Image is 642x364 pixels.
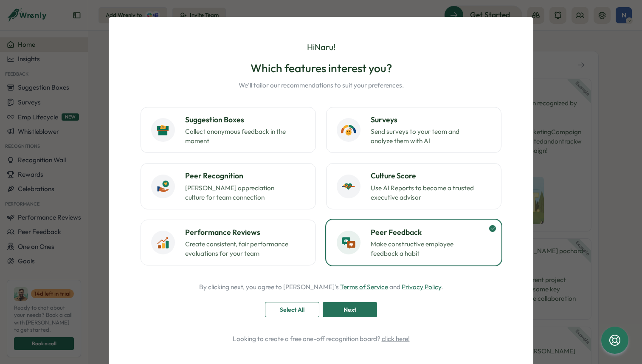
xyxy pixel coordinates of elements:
[371,170,491,181] h3: Culture Score
[141,163,316,209] button: Peer Recognition[PERSON_NAME] appreciation culture for team connection
[323,302,377,317] button: Next
[371,227,491,238] h3: Peer Feedback
[185,127,291,146] p: Collect anonymous feedback in the moment
[371,183,477,202] p: Use AI Reports to become a trusted executive advisor
[371,240,477,258] p: Make constructive employee feedback a habit
[402,283,441,291] a: Privacy Policy
[265,302,319,317] button: Select All
[141,220,316,265] button: Performance ReviewsCreate consistent, fair performance evaluations for your team
[185,170,305,181] h3: Peer Recognition
[239,61,404,76] h2: Which features interest you?
[326,107,501,153] button: SurveysSend surveys to your team and analyze them with AI
[185,227,305,238] h3: Performance Reviews
[185,240,291,258] p: Create consistent, fair performance evaluations for your team
[326,220,501,265] button: Peer FeedbackMake constructive employee feedback a habit
[185,114,305,125] h3: Suggestion Boxes
[307,41,335,54] p: Hi Naru !
[340,283,388,291] a: Terms of Service
[344,302,356,317] span: Next
[371,114,491,125] h3: Surveys
[371,127,477,146] p: Send surveys to your team and analyze them with AI
[326,163,501,209] button: Culture ScoreUse AI Reports to become a trusted executive advisor
[132,334,510,344] p: Looking to create a free one-off recognition board?
[382,335,410,343] a: click here!
[199,282,443,292] p: By clicking next, you agree to [PERSON_NAME]'s and .
[141,107,316,153] button: Suggestion BoxesCollect anonymous feedback in the moment
[185,183,291,202] p: [PERSON_NAME] appreciation culture for team connection
[239,81,404,90] p: We'll tailor our recommendations to suit your preferences.
[280,302,304,317] span: Select All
